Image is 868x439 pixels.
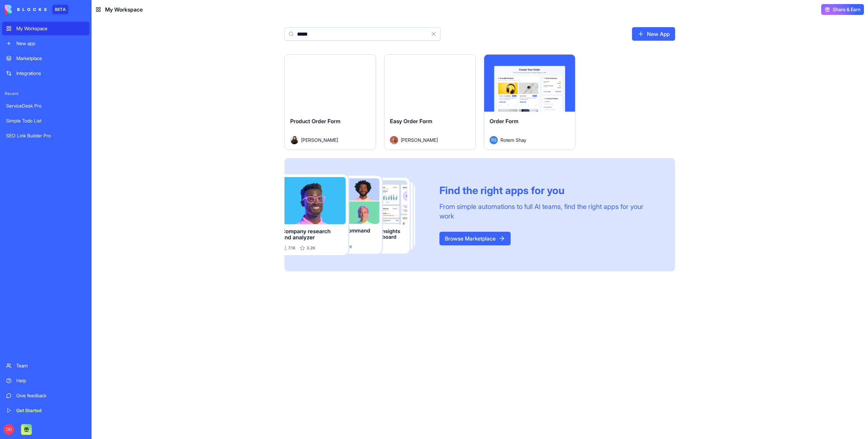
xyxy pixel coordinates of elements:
div: BETA [52,5,68,14]
span: [PERSON_NAME] [301,136,338,144]
a: Integrations [2,66,90,80]
div: My Workspace [16,25,85,32]
div: Help [16,377,85,384]
a: SEO Link Builder Pro [2,129,90,142]
div: Team [16,362,85,369]
div: New app [16,40,85,47]
span: DO [3,424,14,435]
span: Product Order Form [290,118,340,125]
img: Avatar [390,136,398,144]
a: Simple Todo List [2,114,90,128]
span: Rotem Shay [500,136,526,144]
a: Browse Marketplace [439,232,511,245]
a: ServiceDesk Pro [2,99,90,113]
div: ServiceDesk Pro [6,102,85,109]
span: Recent [2,91,90,96]
div: Integrations [16,70,85,77]
span: RS [490,136,498,144]
img: Avatar [290,136,298,144]
a: Easy Order FormAvatar[PERSON_NAME] [384,54,476,150]
img: logo [5,5,47,14]
a: Give feedback [2,389,90,402]
div: From simple automations to full AI teams, find the right apps for your work [439,202,659,221]
span: My Workspace [105,5,143,14]
a: Order FormRSRotem Shay [484,54,575,150]
a: Product Order FormAvatar[PERSON_NAME] [284,54,376,150]
span: Easy Order Form [390,118,432,125]
div: Give feedback [16,392,85,399]
span: Order Form [490,118,518,125]
span: [PERSON_NAME] [401,136,438,144]
div: Marketplace [16,55,85,62]
a: My Workspace [2,22,90,35]
a: New app [2,37,90,50]
a: Help [2,374,90,387]
a: BETA [5,5,68,14]
span: Share & Earn [833,6,861,13]
div: Find the right apps for you [439,184,659,196]
a: Team [2,359,90,373]
div: SEO Link Builder Pro [6,132,85,139]
a: New App [632,27,675,41]
a: Marketplace [2,52,90,65]
div: Simple Todo List [6,117,85,124]
div: Get Started [16,407,85,414]
a: Get Started [2,404,90,417]
button: Share & Earn [821,4,864,15]
img: Frame_181_egmpey.png [284,174,429,255]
